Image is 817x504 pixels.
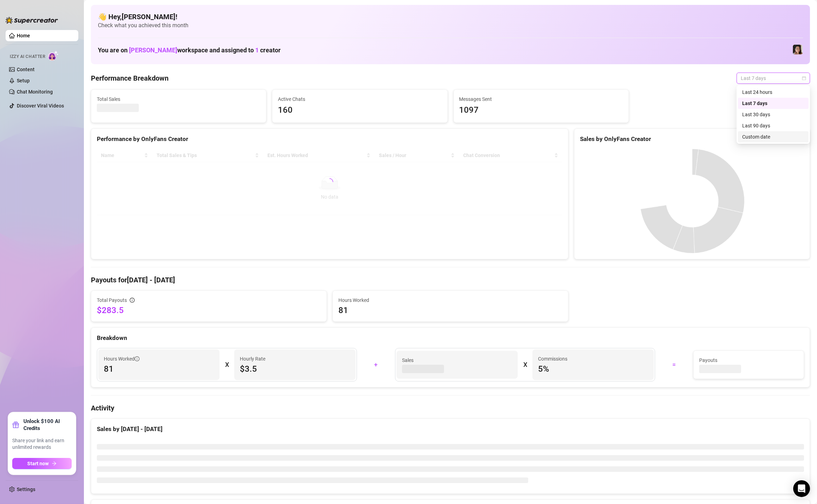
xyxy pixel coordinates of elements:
div: Sales by [DATE] - [DATE] [97,424,804,434]
div: = [659,359,689,370]
h4: Activity [91,403,810,413]
span: Check what you achieved this month [98,22,803,29]
article: Commissions [538,355,567,363]
span: [PERSON_NAME] [129,46,177,54]
span: info-circle [135,356,139,361]
span: Hours Worked [104,355,139,363]
div: Last 90 days [738,120,809,131]
span: Hours Worked [338,296,562,304]
article: Hourly Rate [240,355,265,363]
div: Last 24 hours [742,88,804,96]
a: Content [17,67,35,72]
div: Breakdown [97,333,804,343]
span: Payouts [699,356,798,364]
h4: Payouts for [DATE] - [DATE] [91,275,810,285]
div: Last 24 hours [738,87,809,98]
span: Start now [28,461,49,466]
div: Custom date [742,133,804,141]
div: Performance by OnlyFans Creator [97,134,562,144]
img: logo-BBDzfeDw.svg [6,17,58,24]
span: 81 [338,305,562,316]
h1: You are on workspace and assigned to creator [98,46,281,54]
span: 1 [255,46,259,54]
a: Home [17,33,30,38]
span: info-circle [130,298,135,303]
img: AI Chatter [48,51,59,61]
div: + [361,359,391,370]
div: Open Intercom Messenger [793,480,810,497]
div: Last 30 days [742,111,804,118]
span: Last 7 days [741,73,806,83]
span: loading [326,178,333,185]
div: Last 30 days [738,109,809,120]
div: Sales by OnlyFans Creator [580,134,804,144]
span: Total Sales [97,95,260,103]
span: calendar [802,76,806,80]
span: 1097 [459,104,623,117]
div: X [523,359,527,370]
span: $283.5 [97,305,321,316]
h4: 👋 Hey, [PERSON_NAME] ! [98,12,803,22]
a: Chat Monitoring [17,89,53,95]
div: X [225,359,229,370]
img: Luna [793,45,803,54]
a: Settings [17,487,35,492]
span: 81 [104,363,214,375]
span: 5 % [538,363,648,375]
span: Messages Sent [459,95,623,103]
span: 160 [278,104,442,117]
span: $3.5 [240,363,350,375]
div: Last 7 days [738,98,809,109]
div: Last 90 days [742,122,804,129]
h4: Performance Breakdown [91,73,169,83]
strong: Unlock $100 AI Credits [23,418,72,432]
span: arrow-right [52,461,57,466]
span: Sales [402,356,512,364]
span: Total Payouts [97,296,127,304]
a: Discover Viral Videos [17,103,64,109]
button: Start nowarrow-right [12,458,72,469]
span: Share your link and earn unlimited rewards [12,437,72,451]
div: Last 7 days [742,99,804,107]
div: Custom date [738,131,809,142]
span: Izzy AI Chatter [10,53,45,60]
span: Active Chats [278,95,442,103]
span: gift [12,421,19,428]
a: Setup [17,78,30,83]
